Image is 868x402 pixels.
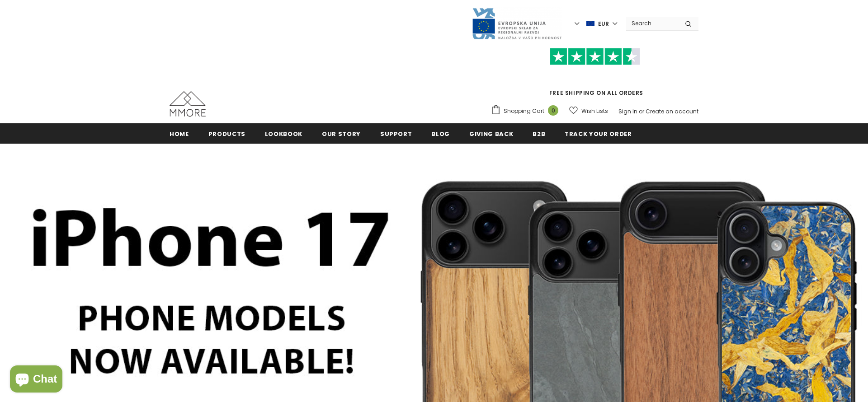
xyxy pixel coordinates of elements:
a: B2B [533,123,545,144]
a: Track your order [565,123,632,144]
span: Track your order [565,130,632,138]
span: Our Story [322,130,361,138]
span: Lookbook [265,130,302,138]
a: Blog [431,123,450,144]
img: MMORE Cases [170,91,206,117]
a: Wish Lists [569,103,608,119]
img: Javni Razpis [472,7,562,40]
span: FREE SHIPPING ON ALL ORDERS [491,52,698,97]
a: Javni Razpis [472,19,562,27]
img: Trust Pilot Stars [550,48,640,65]
a: Our Story [322,123,361,144]
span: Blog [431,130,450,138]
span: EUR [598,19,609,28]
inbox-online-store-chat: Shopify online store chat [7,365,65,395]
a: support [380,123,412,144]
a: Shopping Cart 0 [491,104,563,118]
a: Products [208,123,245,144]
span: Home [170,130,189,138]
span: Giving back [469,130,513,138]
input: Search Site [626,17,678,30]
iframe: Customer reviews powered by Trustpilot [491,65,698,89]
span: Shopping Cart [504,107,544,116]
span: B2B [533,130,545,138]
a: Lookbook [265,123,302,144]
a: Home [170,123,189,144]
a: Create an account [646,108,698,115]
span: Wish Lists [581,107,608,116]
a: Giving back [469,123,513,144]
span: or [639,108,644,115]
span: support [380,130,412,138]
span: Products [208,130,245,138]
a: Sign In [618,108,637,115]
span: 0 [548,105,558,116]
